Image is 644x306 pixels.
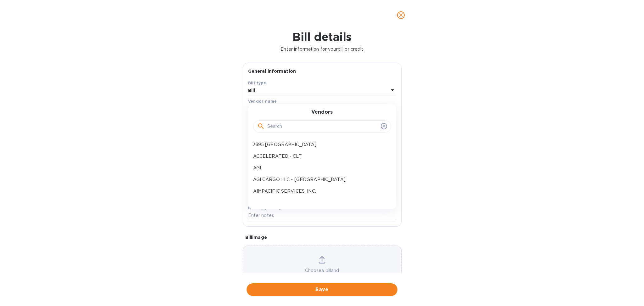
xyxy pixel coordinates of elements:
[248,88,255,93] b: Bill
[253,165,386,171] p: AGI
[248,105,292,112] p: Select vendor name
[243,267,401,280] p: Choose a bill and drag it here
[248,81,266,85] b: Bill type
[248,211,396,220] input: Enter notes
[311,109,333,115] h3: Vendors
[248,99,277,104] b: Vendor name
[247,283,397,296] button: Save
[267,122,378,131] input: Search
[248,206,281,210] label: Notes (optional)
[245,234,399,241] p: Bill image
[252,286,392,293] span: Save
[253,141,386,148] p: 3395 [GEOGRAPHIC_DATA]
[253,176,386,183] p: AGI CARGO LLC - [GEOGRAPHIC_DATA]
[253,188,386,195] p: AIMPACIFIC SERVICES, INC.
[253,153,386,160] p: ACCELERATED - CLT
[248,69,296,74] b: General information
[5,46,639,53] p: Enter information for your bill or credit
[393,8,408,23] button: close
[5,30,639,43] h1: Bill details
